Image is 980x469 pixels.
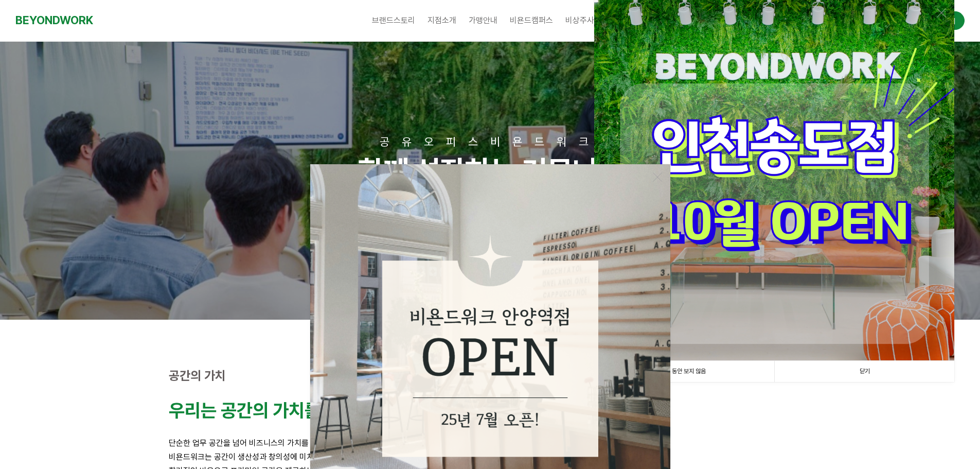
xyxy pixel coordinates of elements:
[169,450,812,464] p: 비욘드워크는 공간이 생산성과 창의성에 미치는 영향을 잘 알고 있습니다.
[169,436,812,450] p: 단순한 업무 공간을 넘어 비즈니스의 가치를 높이는 영감의 공간을 만듭니다.
[366,8,421,33] a: 브랜드스토리
[169,399,393,422] strong: 우리는 공간의 가치를 높입니다.
[504,8,559,33] a: 비욘드캠퍼스
[469,15,497,25] span: 가맹안내
[15,11,93,30] a: BEYONDWORK
[774,361,954,382] a: 닫기
[565,15,609,25] span: 비상주사무실
[510,15,553,25] span: 비욘드캠퍼스
[462,8,504,33] a: 가맹안내
[427,15,456,25] span: 지점소개
[594,361,774,382] a: 1일 동안 보지 않음
[169,368,226,383] strong: 공간의 가치
[372,15,415,25] span: 브랜드스토리
[421,8,462,33] a: 지점소개
[559,8,615,33] a: 비상주사무실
